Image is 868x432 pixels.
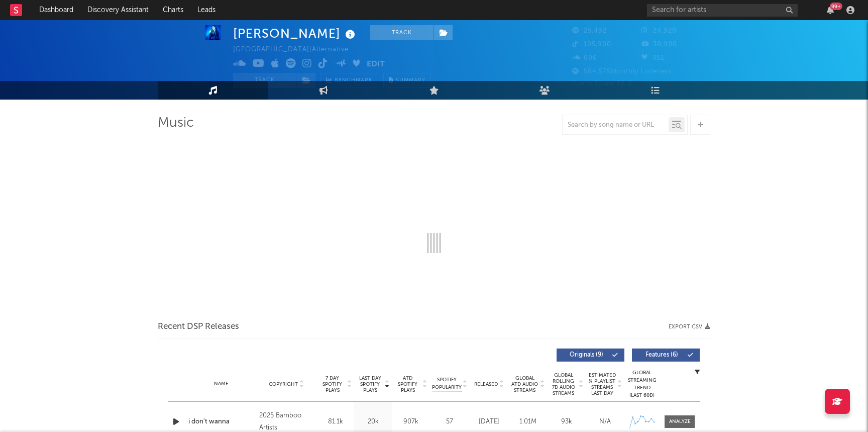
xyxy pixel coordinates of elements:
button: Export CSV [669,324,710,330]
div: 907k [394,417,427,427]
span: Summary [396,78,425,83]
span: Global Rolling 7D Audio Streams [550,372,577,396]
a: i don't wanna [188,417,254,427]
div: [PERSON_NAME] [233,25,358,42]
span: Spotify Popularity [432,376,462,391]
span: 7 Day Spotify Plays [319,375,346,393]
span: Copyright [269,381,298,387]
span: Features ( 6 ) [638,352,685,358]
button: Edit [367,58,385,71]
div: 20k [357,417,389,427]
div: 81.1k [319,417,352,427]
div: 93k [550,417,583,427]
span: 606 [572,55,597,61]
input: Search for artists [647,4,798,17]
span: Benchmark [335,75,373,87]
span: Originals ( 9 ) [563,352,609,358]
button: Originals(9) [557,349,624,362]
div: 1.01M [511,417,545,427]
div: 99 + [830,3,842,10]
span: Last Day Spotify Plays [357,375,383,393]
button: Track [233,73,296,88]
div: N/A [588,417,622,427]
span: 24,920 [641,28,677,34]
div: 57 [432,417,467,427]
div: [GEOGRAPHIC_DATA] | Alternative [233,44,372,56]
input: Search by song name or URL [563,121,669,129]
div: Name [188,380,254,388]
span: Global ATD Audio Streams [511,375,538,393]
span: 584,575 Monthly Listeners [572,68,672,75]
span: Released [474,381,498,387]
span: Recent DSP Releases [158,321,239,333]
span: 105,900 [572,41,611,48]
button: Features(6) [632,349,700,362]
span: 351 [641,55,664,61]
span: Estimated % Playlist Streams Last Day [588,372,616,396]
button: Summary [383,73,431,88]
span: ATD Spotify Plays [394,375,421,393]
div: Global Streaming Trend (Last 60D) [627,369,657,399]
div: [DATE] [472,417,506,427]
button: Track [370,25,433,40]
span: 30,900 [641,41,677,48]
a: Benchmark [320,73,378,88]
span: 25,492 [572,28,607,34]
button: 99+ [827,6,834,14]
